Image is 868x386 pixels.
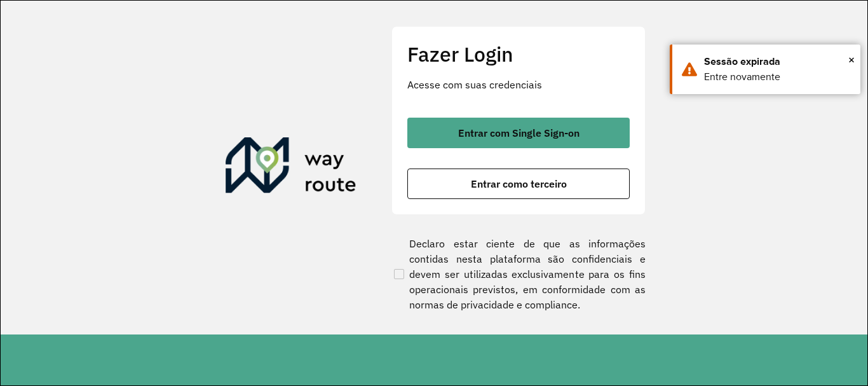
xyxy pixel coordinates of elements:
span: Entrar com Single Sign-on [458,128,580,138]
span: × [848,50,855,69]
div: Sessão expirada [704,54,851,69]
div: Entre novamente [704,69,851,85]
h2: Fazer Login [407,42,630,66]
button: button [407,169,630,199]
button: button [407,118,630,148]
span: Entrar como terceiro [471,179,567,189]
label: Declaro estar ciente de que as informações contidas nesta plataforma são confidenciais e devem se... [391,236,646,312]
p: Acesse com suas credenciais [407,77,630,92]
img: Roteirizador AmbevTech [226,137,356,198]
button: Close [848,50,855,69]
